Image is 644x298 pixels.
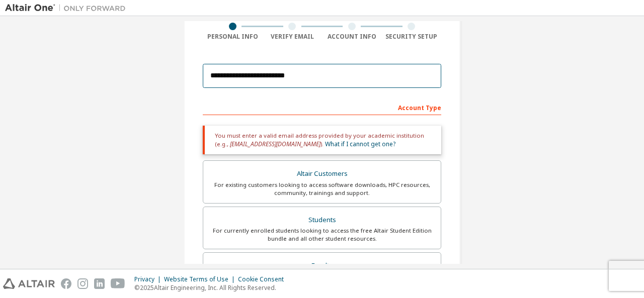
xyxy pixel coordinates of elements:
[263,33,323,41] div: Verify Email
[209,213,435,227] div: Students
[209,227,435,243] div: For currently enrolled students looking to access the free Altair Student Edition bundle and all ...
[238,275,290,283] div: Cookie Consent
[134,283,290,292] p: © 2025 Altair Engineering, Inc. All Rights Reserved.
[209,167,435,181] div: Altair Customers
[203,33,263,41] div: Personal Info
[203,126,441,154] div: You must enter a valid email address provided by your academic institution (e.g., ).
[94,278,105,289] img: linkedin.svg
[382,33,442,41] div: Security Setup
[209,181,435,197] div: For existing customers looking to access software downloads, HPC resources, community, trainings ...
[134,275,164,283] div: Privacy
[61,278,71,289] img: facebook.svg
[164,275,238,283] div: Website Terms of Use
[325,140,395,148] a: What if I cannot get one?
[203,99,441,115] div: Account Type
[322,33,382,41] div: Account Info
[77,278,88,289] img: instagram.svg
[3,278,55,289] img: altair_logo.svg
[230,140,320,148] span: [EMAIL_ADDRESS][DOMAIN_NAME]
[5,3,131,13] img: Altair One
[209,259,435,273] div: Faculty
[111,278,125,289] img: youtube.svg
